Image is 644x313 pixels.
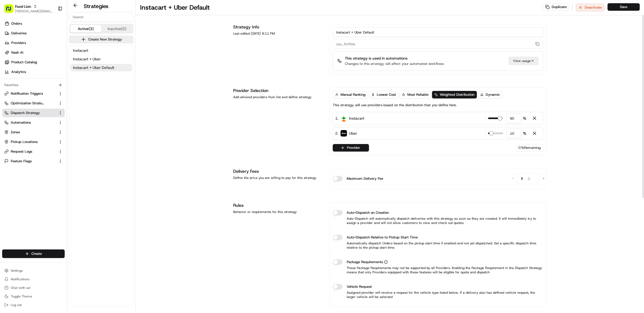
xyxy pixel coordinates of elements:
span: Deliveries [11,31,27,36]
span: Package Requirements [347,259,383,265]
img: profile_instacart_ahold_partner.png [341,115,347,121]
button: Weighted Distribution [432,91,477,98]
div: Favorites [2,81,65,89]
button: Pickup Locations [2,138,65,146]
div: 1 . [335,115,364,121]
span: Dispatch Strategy [11,111,40,115]
span: [DATE] [47,98,58,102]
span: • [45,83,46,87]
a: Feature Flags [4,159,56,164]
label: Auto-Dispatch Relative to Pickup Start Time [347,235,418,240]
span: Pylon [53,133,65,137]
button: Dynamic [478,91,502,98]
button: Log out [2,301,65,309]
a: View usage [508,57,539,65]
a: Request Logs [4,149,56,154]
a: Analytics [2,68,67,76]
span: Analytics [11,69,26,74]
label: Auto-Dispatch on Creation [347,210,389,215]
button: Active (3) [70,25,101,32]
a: Pickup Locations [4,139,56,144]
button: Instacart + Uber [71,55,132,63]
a: Providers [2,39,67,47]
p: Auto-Dispatch will automatically dispatch deliveries with this strategy as soon as they are creat... [333,216,543,225]
span: Providers [11,40,26,45]
button: Instacart + Uber Default [71,64,132,71]
input: Search [69,12,133,22]
span: Instacart + Uber [73,56,101,62]
span: Notifications [11,277,30,281]
div: Start new chat [24,51,88,57]
button: Start new chat [91,53,98,59]
span: Orders [11,21,22,26]
p: Changes to this strategy will affect your automated workflows [345,61,444,66]
button: Optimization Strategy [2,99,65,108]
span: Dynamic [486,92,500,97]
span: % [523,131,526,136]
a: Product Catalog [2,58,67,67]
p: Assigned provider will receive a request for the vehicle type listed below. If a delivery also ha... [333,290,543,299]
h1: Provider Selection [233,87,323,94]
button: Provider [333,144,369,152]
button: Package Requirements [384,260,388,264]
a: Automations [4,120,56,125]
button: Request Logs [2,147,65,156]
p: This strategy is used in automations [345,56,444,61]
button: Manual Ranking [333,91,368,98]
a: 📗Knowledge Base [3,118,43,127]
p: Welcome 👋 [5,21,98,30]
button: Inactive (0) [101,25,133,32]
span: Chat with us! [11,286,30,290]
span: $ [519,174,525,185]
span: API Documentation [51,120,86,125]
h1: Instacart + Uber Default [140,3,210,12]
button: Settings [2,267,65,274]
button: Toggle Theme [2,293,65,300]
label: Vehicle Request [347,284,372,289]
button: Deactivate [576,4,604,11]
span: Create [31,251,42,256]
button: Instacart [71,47,132,54]
span: Settings [11,268,23,273]
img: Nash [5,5,16,16]
span: Food Lion [15,4,31,9]
button: Save [608,3,640,11]
button: Create New Strategy [69,36,133,43]
input: Clear [14,35,89,40]
div: We're available if you need us! [24,57,74,61]
button: Notifications [2,275,65,283]
h1: Strategy Info [233,24,323,30]
span: Nash AI [11,50,23,55]
a: Notification Triggers [4,91,56,96]
span: Pickup Locations [11,139,38,144]
button: Automations [2,118,65,127]
h2: Strategies [84,2,108,10]
span: Request Logs [11,149,32,154]
a: Optimization Strategy [4,101,56,106]
p: This strategy will use providers based on the distribution that you define here. [333,103,457,108]
a: Nash AI [2,48,67,57]
img: Tiffany Volk [5,78,14,87]
button: Most Reliable [400,91,431,98]
div: Past conversations [5,70,36,74]
span: Log out [11,303,22,307]
button: Chat with us! [2,284,65,292]
div: Define the price you are willing to pay for this strategy [233,176,323,180]
span: Instacart + Uber Default [73,65,114,70]
span: Zones [11,130,20,135]
span: Automations [11,120,31,125]
img: 4037041995827_4c49e92c6e3ed2e3ec13_72.png [11,51,21,61]
span: Knowledge Base [11,120,41,125]
p: Automatically dispatch Orders based on the pickup start time if enabled and not yet dispatched. S... [333,241,543,250]
a: Powered byPylon [38,133,65,137]
span: [PERSON_NAME][EMAIL_ADDRESS][DOMAIN_NAME] [15,9,53,13]
button: Notification Triggers [2,89,65,98]
div: 📗 [5,120,10,125]
img: Ami Wang [5,93,14,101]
button: Dispatch Strategy [2,109,65,117]
img: profile_uber_ahold_partner.png [341,130,347,137]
